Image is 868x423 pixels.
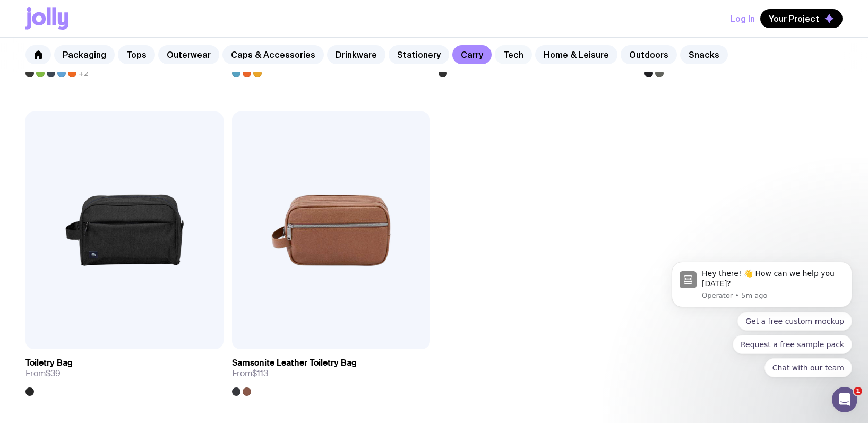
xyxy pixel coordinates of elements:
a: Outdoors [621,45,677,64]
span: $113 [252,368,268,379]
a: Snacks [680,45,728,64]
span: From [25,368,61,379]
a: Toiletry BagFrom$39 [25,349,224,396]
a: Tops [118,45,155,64]
span: $39 [46,368,61,379]
a: Packaging [54,45,115,64]
a: Carry [452,45,492,64]
span: +2 [79,69,89,77]
button: Log In [731,9,755,28]
a: Caps & Accessories [222,45,324,64]
iframe: Intercom live chat [832,387,857,412]
iframe: Intercom notifications message [656,180,868,394]
a: Home & Leisure [535,45,617,64]
button: Your Project [760,9,843,28]
h3: Samsonite Leather Toiletry Bag [232,358,357,368]
span: 1 [854,387,862,395]
span: Your Project [769,13,819,24]
a: Outerwear [158,45,219,64]
a: Samsonite Leather Toiletry BagFrom$113 [232,349,430,396]
a: Tech [495,45,532,64]
h3: Toiletry Bag [25,358,73,368]
span: From [232,368,268,379]
a: Stationery [389,45,449,64]
a: Drinkware [327,45,385,64]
